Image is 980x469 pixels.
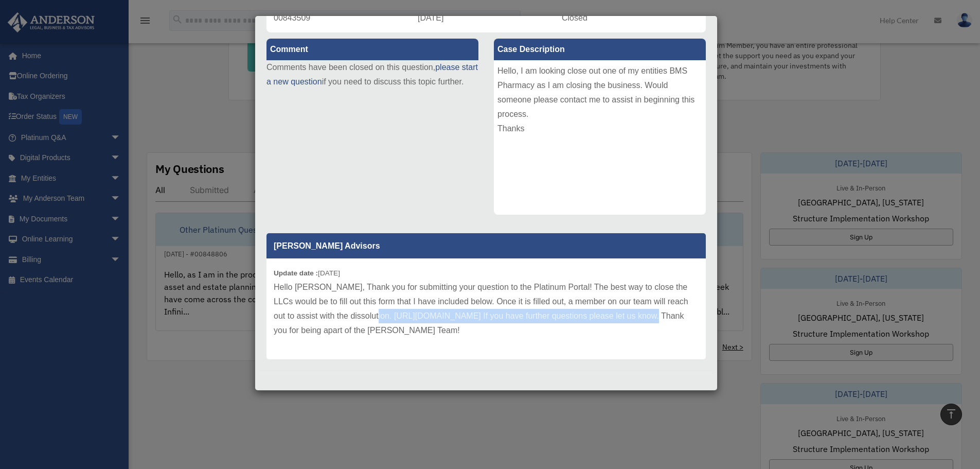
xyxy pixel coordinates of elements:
p: [PERSON_NAME] Advisors [266,233,706,258]
label: Case Description [494,39,706,60]
p: Hello [PERSON_NAME], Thank you for submitting your question to the Platinum Portal! The best way ... [274,280,699,338]
p: Comments have been closed on this question, if you need to discuss this topic further. [266,60,478,89]
span: [DATE] [418,13,443,22]
span: 00843509 [274,13,310,22]
a: please start a new question [266,63,478,86]
b: Update date : [274,269,318,277]
small: [DATE] [274,269,340,277]
span: Closed [562,13,587,22]
label: Comment [266,39,478,60]
div: Hello, I am looking close out one of my entities BMS Pharmacy as I am closing the business. Would... [494,60,706,215]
